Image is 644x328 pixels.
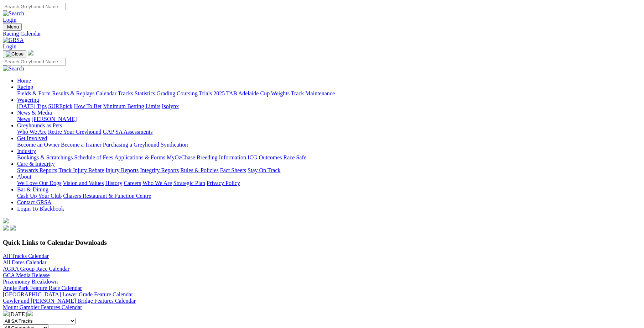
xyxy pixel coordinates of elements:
[61,142,102,148] a: Become a Trainer
[142,180,172,186] a: Who We Are
[17,78,31,84] a: Home
[17,129,641,135] div: Greyhounds as Pets
[17,161,55,167] a: Care & Integrity
[167,154,195,160] a: MyOzChase
[31,116,77,122] a: [PERSON_NAME]
[3,3,66,10] input: Search
[3,304,82,310] a: Mount Gambier Features Calendar
[52,90,94,96] a: Results & Replays
[3,225,9,231] img: facebook.svg
[162,103,179,109] a: Isolynx
[3,65,24,72] img: Search
[3,259,47,265] a: All Dates Calendar
[17,103,47,109] a: [DATE] Tips
[3,37,24,43] img: GRSA
[3,58,66,65] input: Search
[17,154,641,161] div: Industry
[135,90,155,96] a: Statistics
[17,180,61,186] a: We Love Our Dogs
[140,167,179,173] a: Integrity Reports
[17,180,641,186] div: About
[17,142,641,148] div: Get Involved
[74,154,113,160] a: Schedule of Fees
[17,129,47,135] a: Who We Are
[124,180,141,186] a: Careers
[103,129,153,135] a: GAP SA Assessments
[3,311,9,316] img: chevron-left-pager-white.svg
[3,285,82,291] a: Angle Park Feature Race Calendar
[161,142,188,148] a: Syndication
[17,174,31,180] a: About
[17,193,62,199] a: Cash Up Your Club
[3,43,16,49] a: Login
[63,193,151,199] a: Chasers Restaurant & Function Centre
[7,24,19,30] span: Menu
[74,103,102,109] a: How To Bet
[3,239,641,247] h3: Quick Links to Calendar Downloads
[3,266,69,272] a: AGRA Group Race Calendar
[17,148,36,154] a: Industry
[27,311,33,316] img: chevron-right-pager-white.svg
[17,206,64,212] a: Login To Blackbook
[63,180,104,186] a: Vision and Values
[3,279,58,285] a: Prizemoney Breakdown
[173,180,205,186] a: Strategic Plan
[105,167,139,173] a: Injury Reports
[3,23,22,31] button: Toggle navigation
[248,154,282,160] a: ICG Outcomes
[3,10,24,17] img: Search
[48,103,72,109] a: SUREpick
[17,154,73,160] a: Bookings & Scratchings
[96,90,116,96] a: Calendar
[177,90,198,96] a: Coursing
[180,167,219,173] a: Rules & Policies
[3,311,641,318] div: [DATE]
[103,103,160,109] a: Minimum Betting Limits
[3,298,136,304] a: Gawler and [PERSON_NAME] Bridge Features Calendar
[17,199,51,205] a: Contact GRSA
[58,167,104,173] a: Track Injury Rebate
[17,90,51,96] a: Fields & Form
[291,90,335,96] a: Track Maintenance
[6,51,24,57] img: Close
[283,154,306,160] a: Race Safe
[48,129,102,135] a: Retire Your Greyhound
[220,167,246,173] a: Fact Sheets
[17,97,39,103] a: Wagering
[213,90,270,96] a: 2025 TAB Adelaide Cup
[157,90,175,96] a: Grading
[3,17,16,23] a: Login
[17,116,30,122] a: News
[271,90,290,96] a: Weights
[17,186,48,192] a: Bar & Dining
[3,272,50,278] a: GCA Media Release
[17,116,641,122] div: News & Media
[114,154,165,160] a: Applications & Forms
[17,122,62,128] a: Greyhounds as Pets
[28,50,33,55] img: logo-grsa-white.png
[105,180,122,186] a: History
[17,135,47,141] a: Get Involved
[3,291,133,297] a: [GEOGRAPHIC_DATA] Lower Grade Feature Calendar
[3,31,641,37] a: Racing Calendar
[17,142,59,148] a: Become an Owner
[199,90,212,96] a: Trials
[118,90,133,96] a: Tracks
[207,180,240,186] a: Privacy Policy
[17,84,33,90] a: Racing
[197,154,246,160] a: Breeding Information
[248,167,280,173] a: Stay On Track
[17,193,641,199] div: Bar & Dining
[10,225,16,231] img: twitter.svg
[17,90,641,97] div: Racing
[3,50,26,58] button: Toggle navigation
[3,218,9,223] img: logo-grsa-white.png
[103,142,159,148] a: Purchasing a Greyhound
[17,167,641,174] div: Care & Integrity
[3,253,49,259] a: All Tracks Calendar
[17,110,52,116] a: News & Media
[17,167,57,173] a: Stewards Reports
[17,103,641,110] div: Wagering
